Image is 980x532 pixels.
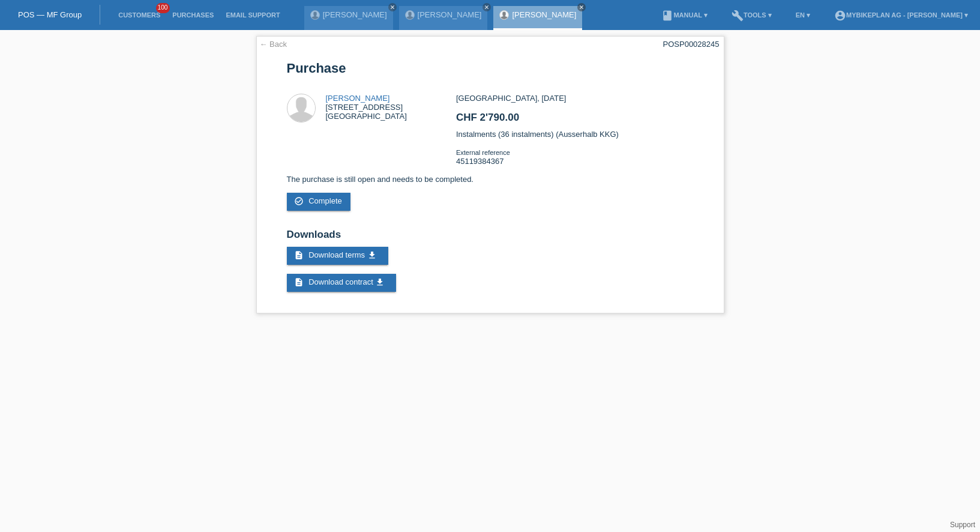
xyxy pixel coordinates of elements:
[294,277,304,287] i: description
[287,193,350,211] a: check_circle_outline Complete
[260,40,287,49] a: ← Back
[287,229,694,247] h2: Downloads
[308,196,342,205] span: Complete
[294,250,304,260] i: description
[326,94,407,121] div: [STREET_ADDRESS] [GEOGRAPHIC_DATA]
[512,10,576,19] a: [PERSON_NAME]
[389,4,395,10] i: close
[456,149,510,156] span: External reference
[323,10,387,19] a: [PERSON_NAME]
[156,3,170,13] span: 100
[287,274,397,292] a: description Download contract get_app
[663,40,720,49] div: POSP00028245
[18,10,82,19] a: POS — MF Group
[388,3,397,11] a: close
[950,521,975,529] a: Support
[220,11,286,19] a: Email Support
[726,11,778,19] a: buildTools ▾
[308,277,373,286] span: Download contract
[482,3,491,11] a: close
[367,250,377,260] i: get_app
[456,112,693,130] h2: CHF 2'790.00
[112,11,166,19] a: Customers
[287,175,694,184] p: The purchase is still open and needs to be completed.
[166,11,220,19] a: Purchases
[834,10,846,22] i: account_circle
[326,94,390,103] a: [PERSON_NAME]
[790,11,816,19] a: EN ▾
[375,277,385,287] i: get_app
[484,4,490,10] i: close
[579,4,585,10] i: close
[418,10,482,19] a: [PERSON_NAME]
[732,10,744,22] i: build
[577,3,586,11] a: close
[287,247,388,265] a: description Download terms get_app
[828,11,974,19] a: account_circleMybikeplan AG - [PERSON_NAME] ▾
[655,11,714,19] a: bookManual ▾
[456,94,693,175] div: [GEOGRAPHIC_DATA], [DATE] Instalments (36 instalments) (Ausserhalb KKG) 45119384367
[287,61,694,76] h1: Purchase
[661,10,673,22] i: book
[308,250,365,259] span: Download terms
[294,196,304,206] i: check_circle_outline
